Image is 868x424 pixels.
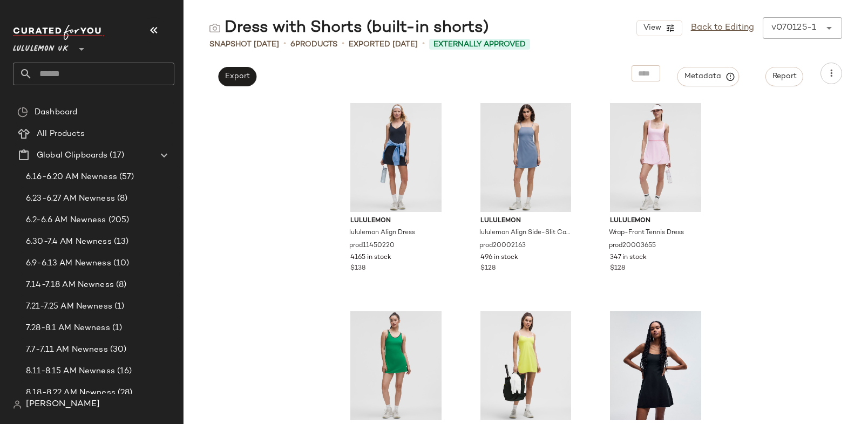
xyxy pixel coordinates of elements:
span: (8) [115,193,127,205]
span: 6.16-6.20 AM Newness [26,171,117,183]
span: lululemon [480,216,572,226]
span: (16) [115,365,132,378]
button: Report [765,67,803,86]
span: lululemon [350,216,442,226]
span: Wrap-Front Tennis Dress [609,228,684,238]
span: 6.30-7.4 AM Newness [26,236,112,248]
span: • [422,38,425,51]
span: lululemon [610,216,701,226]
span: (13) [112,236,129,248]
span: (205) [106,214,130,227]
img: LW1FR0S_069122_1 [472,103,580,212]
span: (10) [111,257,130,270]
span: Metadata [684,72,733,81]
span: 4165 in stock [350,253,391,263]
img: cfy_white_logo.C9jOOHJF.svg [13,25,105,40]
p: Exported [DATE] [349,39,418,50]
span: View [642,24,661,32]
button: Metadata [677,67,740,86]
span: 7.21-7.25 AM Newness [26,300,112,313]
span: 7.28-8.1 AM Newness [26,322,110,334]
span: 7.7-7.11 AM Newness [26,344,108,356]
span: Externally Approved [433,39,526,50]
span: 6.9-6.13 AM Newness [26,257,111,270]
div: Dress with Shorts (built-in shorts) [209,17,489,39]
div: Products [290,39,337,50]
span: Export [225,72,250,81]
span: 6.2-6.6 AM Newness [26,214,106,227]
img: LW1EDSS_031382_1 [342,103,450,212]
span: 6 [290,40,295,49]
img: LW1FF3S_071399_1 [601,103,710,212]
span: (1) [112,300,124,313]
span: prod20003655 [609,241,656,251]
span: lululemon Align Side-Slit Cami Strap Dress [479,228,571,238]
span: [PERSON_NAME] [26,398,100,411]
span: $128 [480,264,496,273]
button: Export [218,67,256,86]
span: Dashboard [35,106,77,119]
span: Global Clipboards [37,149,107,162]
span: • [342,38,344,51]
span: All Products [37,128,85,140]
img: LW1FEYS_071563_1 [342,311,450,420]
span: Snapshot [DATE] [209,39,279,50]
span: $128 [610,264,625,273]
span: 8.11-8.15 AM Newness [26,365,115,378]
img: LW1EP6S_0001_1 [601,311,710,420]
span: 347 in stock [610,253,647,263]
img: svg%3e [17,107,28,118]
span: 6.23-6.27 AM Newness [26,193,115,205]
img: LW1FBRS_069133_1 [472,311,580,420]
a: Back to Editing [691,22,754,35]
span: (1) [110,322,122,334]
span: (30) [108,344,127,356]
span: 8.18-8.22 AM Newness [26,387,116,399]
span: 496 in stock [480,253,518,263]
span: prod20002163 [479,241,526,251]
div: v070125-1 [771,22,816,35]
span: 7.14-7.18 AM Newness [26,279,114,291]
span: lululemon Align Dress [349,228,415,238]
span: Report [772,72,797,81]
span: $138 [350,264,365,273]
span: (17) [107,149,124,162]
span: (57) [117,171,134,183]
span: • [283,38,286,51]
span: (28) [116,387,133,399]
span: Lululemon UK [13,37,69,56]
img: svg%3e [13,400,22,409]
span: (8) [114,279,126,291]
img: svg%3e [209,23,220,33]
button: View [636,20,682,36]
span: prod11450220 [349,241,395,251]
